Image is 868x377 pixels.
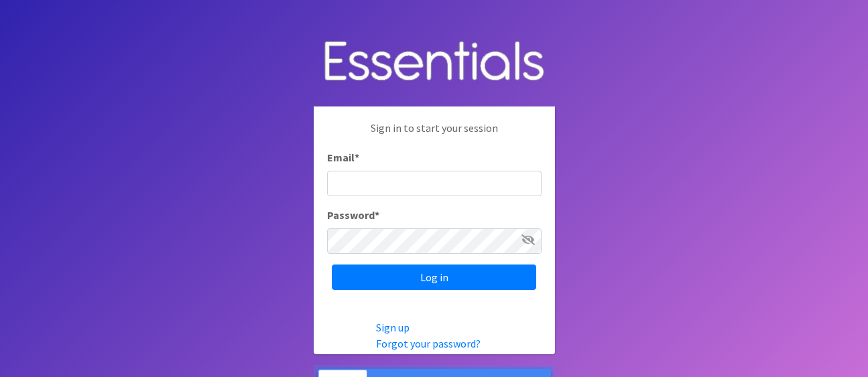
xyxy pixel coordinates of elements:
[376,321,410,334] a: Sign up
[332,265,536,290] input: Log in
[327,149,359,165] label: Email
[327,120,542,149] p: Sign in to start your session
[314,27,555,96] img: Human Essentials
[375,208,379,222] abbr: required
[355,151,359,164] abbr: required
[327,207,379,223] label: Password
[376,337,481,350] a: Forgot your password?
